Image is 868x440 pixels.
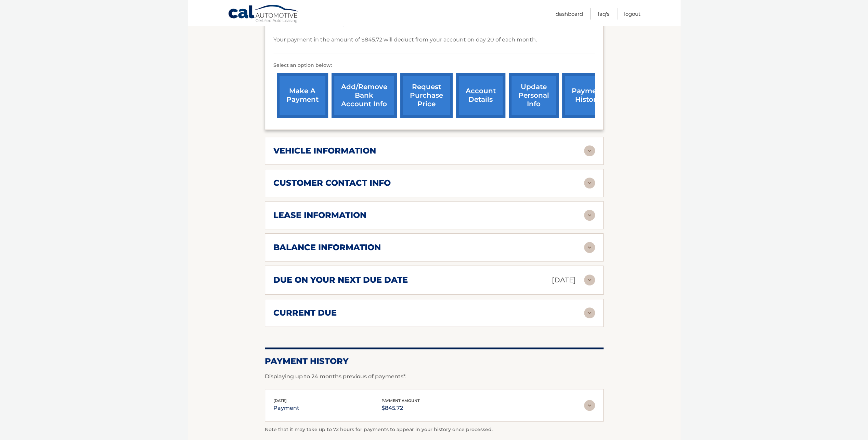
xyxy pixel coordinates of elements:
[456,73,505,118] a: account details
[273,146,376,156] h2: vehicle information
[332,73,397,118] a: Add/Remove bank account info
[584,242,595,253] img: accordion-rest.svg
[509,73,559,118] a: update personal info
[381,403,420,413] p: $845.72
[584,145,595,156] img: accordion-rest.svg
[584,307,595,318] img: accordion-rest.svg
[598,8,609,20] a: FAQ's
[283,20,346,26] span: Enrolled For Auto Pay
[273,275,408,285] h2: due on your next due date
[265,356,604,366] h2: Payment History
[273,178,391,188] h2: customer contact info
[228,4,300,24] a: Cal Automotive
[584,274,595,285] img: accordion-rest.svg
[273,308,337,318] h2: current due
[277,73,328,118] a: make a payment
[265,426,604,434] p: Note that it may take up to 72 hours for payments to appear in your history once processed.
[273,35,537,45] p: Your payment in the amount of $845.72 will deduct from your account on day 20 of each month.
[562,73,613,118] a: payment history
[273,242,381,253] h2: balance information
[265,372,604,381] p: Displaying up to 24 months previous of payments*.
[273,403,299,413] p: payment
[273,210,366,220] h2: lease information
[552,274,576,286] p: [DATE]
[273,398,287,403] span: [DATE]
[584,400,595,411] img: accordion-rest.svg
[273,61,595,70] p: Select an option below:
[584,178,595,188] img: accordion-rest.svg
[584,210,595,221] img: accordion-rest.svg
[381,398,420,403] span: payment amount
[400,73,453,118] a: request purchase price
[624,8,640,20] a: Logout
[556,8,583,20] a: Dashboard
